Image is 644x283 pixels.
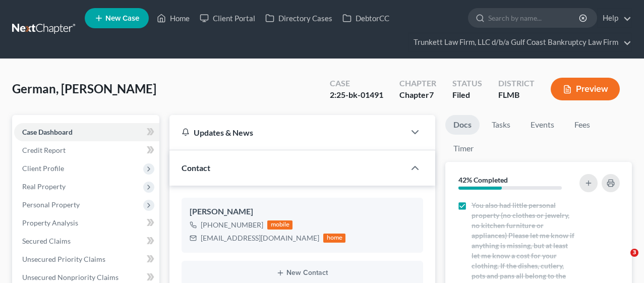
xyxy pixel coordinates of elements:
[399,78,436,89] div: Chapter
[182,163,210,173] span: Contact
[190,206,415,218] div: [PERSON_NAME]
[22,182,66,191] span: Real Property
[330,78,383,89] div: Case
[484,115,518,135] a: Tasks
[267,220,292,230] div: mobile
[22,164,64,173] span: Client Profile
[22,218,78,227] span: Property Analysis
[337,9,394,27] a: DebtorCC
[630,249,638,257] span: 3
[429,90,434,99] span: 7
[14,141,159,159] a: Credit Report
[14,250,159,268] a: Unsecured Priority Claims
[330,89,383,101] div: 2:25-bk-01491
[498,78,535,89] div: District
[323,234,345,243] div: home
[566,115,599,135] a: Fees
[408,33,631,51] a: Trunkett Law Firm, LLC d/b/a Gulf Coast Bankruptcy Law Firm
[610,249,634,273] iframe: Intercom live chat
[22,128,73,136] span: Case Dashboard
[445,139,482,158] a: Timer
[498,89,535,101] div: FLMB
[14,214,159,232] a: Property Analysis
[190,269,415,277] button: New Contact
[22,273,119,281] span: Unsecured Nonpriority Claims
[12,81,156,96] span: German, [PERSON_NAME]
[452,78,482,89] div: Status
[201,220,263,230] div: [PHONE_NUMBER]
[488,9,580,27] input: Search by name...
[22,200,80,209] span: Personal Property
[598,9,631,27] a: Help
[522,115,562,135] a: Events
[260,9,337,27] a: Directory Cases
[445,115,480,135] a: Docs
[22,146,66,154] span: Credit Report
[22,237,71,245] span: Secured Claims
[152,9,195,27] a: Home
[22,255,105,263] span: Unsecured Priority Claims
[201,233,319,243] div: [EMAIL_ADDRESS][DOMAIN_NAME]
[14,232,159,250] a: Secured Claims
[182,127,392,138] div: Updates & News
[399,89,436,101] div: Chapter
[458,176,508,184] strong: 42% Completed
[105,15,139,22] span: New Case
[195,9,260,27] a: Client Portal
[551,78,620,100] button: Preview
[452,89,482,101] div: Filed
[14,123,159,141] a: Case Dashboard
